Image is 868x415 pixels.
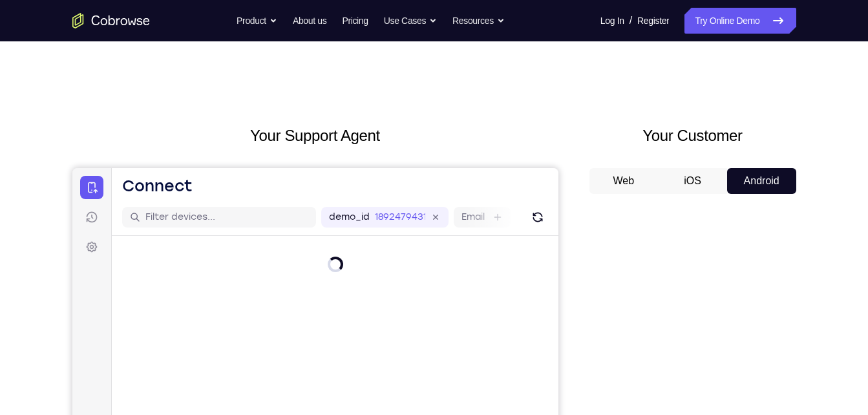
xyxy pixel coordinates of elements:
button: Use Cases [384,8,437,34]
a: Pricing [342,8,368,34]
span: / [630,13,632,28]
a: About us [293,8,326,34]
button: Web [589,168,659,194]
a: Go to the home page [72,13,150,28]
a: Log In [600,8,624,34]
button: Resources [452,8,505,34]
button: Android [727,168,796,194]
h2: Your Customer [589,124,796,147]
button: 6-digit code [224,389,302,415]
button: iOS [658,168,727,194]
button: Product [237,8,277,34]
a: Try Online Demo [684,8,796,34]
h2: Your Support Agent [72,124,558,147]
a: Register [637,8,669,34]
